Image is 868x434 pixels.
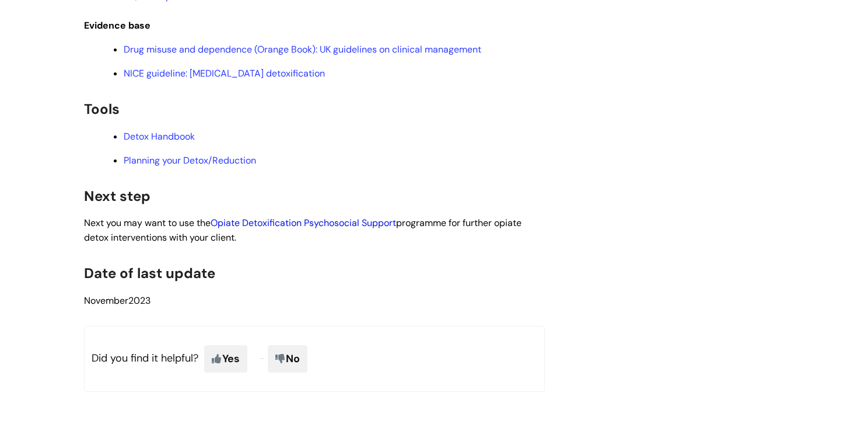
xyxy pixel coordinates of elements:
[124,154,256,166] a: Planning your Detox/Reduction
[84,294,150,307] span: 2023
[204,345,247,372] span: Yes
[211,217,396,229] a: Opiate Detoxification Psychosocial Support
[84,294,128,307] span: November
[84,187,150,205] span: Next step
[84,264,215,282] span: Date of last update
[84,19,150,32] span: Evidence base
[268,345,307,372] span: No
[84,100,120,118] span: Tools
[124,43,481,55] a: Drug misuse and dependence (Orange Book): UK guidelines on clinical management
[84,217,521,244] span: Next you may want to use the programme for further opiate detox interventions with your client.
[84,326,545,391] p: Did you find it helpful?
[124,130,195,143] a: Detox Handbook
[124,67,325,79] a: NICE guideline: [MEDICAL_DATA] detoxification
